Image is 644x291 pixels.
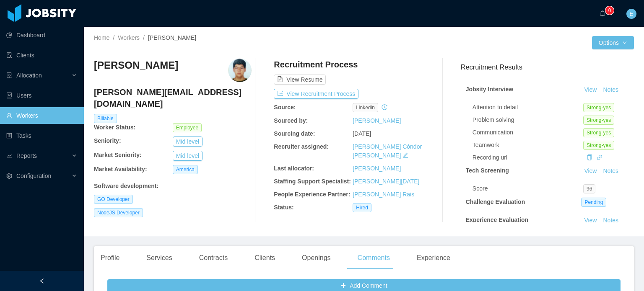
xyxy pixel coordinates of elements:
img: 62766621-7a74-4883-89d0-4042bda1e4eb_67ed5898d458d-400w.png [228,59,252,82]
button: Notes [600,166,622,176]
div: Communication [473,128,583,137]
b: Source: [274,104,296,111]
span: [DATE] [353,130,371,137]
i: icon: edit [402,152,408,158]
b: Last allocator: [274,165,314,172]
div: Comments [351,246,397,270]
strong: Tech Screening [466,167,509,174]
span: / [113,34,114,41]
b: Staffing Support Specialist: [274,178,351,185]
span: Billable [94,114,117,123]
b: Recruiter assigned: [274,143,329,150]
span: America [173,165,198,174]
button: icon: file-textView Resume [274,75,326,85]
b: Market Seniority: [94,152,142,158]
a: icon: link [597,154,602,161]
a: icon: pie-chartDashboard [6,27,77,44]
span: NodeJS Developer [94,208,143,217]
a: View [581,86,600,93]
a: Home [94,34,109,41]
b: Worker Status: [94,124,135,131]
span: Strong-yes [583,128,614,137]
span: Employee [173,123,202,132]
strong: Experience Evaluation [466,216,528,223]
span: 96 [583,184,595,193]
span: Allocation [16,72,42,79]
span: Strong-yes [583,141,614,150]
i: icon: line-chart [6,153,12,159]
i: icon: history [382,104,387,110]
span: Hired [353,203,371,212]
button: Notes [600,216,622,226]
b: People Experience Partner: [274,191,350,198]
i: icon: copy [587,155,592,160]
a: [PERSON_NAME] [353,165,401,172]
strong: Jobsity Interview [466,86,514,93]
a: icon: robotUsers [6,87,77,104]
div: Profile [94,246,126,270]
button: Mid level [173,151,203,161]
span: Reports [16,152,37,159]
a: View [581,167,600,174]
b: Sourcing date: [274,130,315,137]
i: icon: solution [6,72,12,78]
a: icon: userWorkers [6,107,77,124]
button: Optionsicon: down [592,36,634,49]
div: Problem solving [473,116,583,124]
a: [PERSON_NAME] Cóndor [PERSON_NAME] [353,143,422,159]
button: icon: exportView Recruitment Process [274,89,358,99]
span: GO Developer [94,195,133,204]
span: Strong-yes [583,103,614,112]
div: Teamwork [473,141,583,149]
div: Score [473,184,583,193]
b: Sourced by: [274,117,308,124]
b: Software development : [94,183,158,189]
span: Pending [581,198,606,207]
a: icon: auditClients [6,47,77,64]
a: View [581,217,600,224]
a: [PERSON_NAME] [353,117,401,124]
sup: 0 [605,6,614,15]
div: Openings [295,246,338,270]
div: Recording url [473,153,583,162]
i: icon: link [597,155,602,160]
h4: [PERSON_NAME][EMAIL_ADDRESS][DOMAIN_NAME] [94,86,252,110]
a: icon: profileTasks [6,127,77,144]
div: Attention to detail [473,103,583,112]
div: Clients [248,246,282,270]
b: Seniority: [94,137,121,144]
b: Status: [274,204,293,211]
span: Configuration [16,173,51,179]
span: [PERSON_NAME] [148,34,196,41]
i: icon: setting [6,173,12,179]
button: Mid level [173,136,203,147]
a: [PERSON_NAME][DATE] [353,178,419,185]
div: Services [140,246,179,270]
h3: [PERSON_NAME] [94,59,178,72]
strong: Challenge Evaluation [466,198,525,205]
span: linkedin [353,103,378,112]
i: icon: bell [600,10,605,16]
span: Strong-yes [583,116,614,125]
div: Experience [410,246,457,270]
h3: Recruitment Results [461,62,634,72]
button: Notes [600,85,622,95]
b: Market Availability: [94,166,147,173]
span: / [143,34,145,41]
div: Contracts [192,246,234,270]
a: icon: file-textView Resume [274,76,326,83]
span: E [629,9,633,19]
a: Workers [118,34,140,41]
div: Copy [587,153,592,162]
a: icon: exportView Recruitment Process [274,90,358,97]
a: [PERSON_NAME] Rais [353,191,414,198]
